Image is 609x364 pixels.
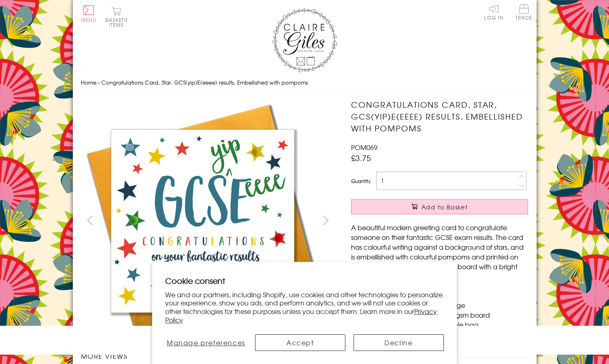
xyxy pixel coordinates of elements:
span: › [98,78,100,86]
span: POM069 [351,142,378,152]
button: Manage preferences [165,334,247,351]
button: next [317,211,335,229]
span: Add to Basket [421,203,468,211]
h3: More views [81,351,335,361]
nav: breadcrumbs [81,74,528,91]
p: A beautiful modern greeting card to congratulate someone on their fantastic GCSE exam results. Th... [351,222,528,281]
span: Menu [81,16,97,24]
img: Claire Giles Greetings Cards [272,8,337,72]
button: Add to Basket [351,199,528,214]
h2: Cookie consent [165,275,444,286]
a: Privacy Policy [165,306,437,325]
button: Basket0 items [105,7,128,27]
span: Trade [515,4,533,20]
span: £3.75 [351,152,371,163]
label: Quantity [351,177,371,185]
button: Accept [255,334,345,351]
img: Congratulations Card, Star, GCS(yip)E(eeee) results, Embellished with pompoms [81,99,325,343]
a: Home [81,78,96,86]
button: Decline [354,334,444,351]
img: Congratulations Card, Star, GCS(yip)E(eeee) results, Embellished with pompoms [335,99,579,320]
span: 0 items [109,16,128,28]
span: Manage preferences [167,338,245,347]
button: prev [81,211,99,229]
a: Log In [484,4,504,20]
p: We and our partners, including Shopify, use cookies and other technologies to personalize your ex... [165,290,444,324]
a: Trade [515,4,533,22]
h1: Congratulations Card, Star, GCS(yip)E(eeee) results, Embellished with pompoms [351,99,528,134]
span: Congratulations Card, Star, GCS(yip)E(eeee) results, Embellished with pompoms [101,78,308,86]
button: Menu [81,5,97,22]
